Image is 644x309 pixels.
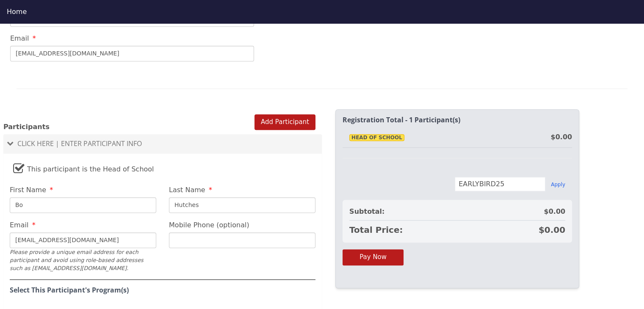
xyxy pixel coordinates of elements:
[10,34,29,42] span: Email
[254,114,315,130] button: Add Participant
[13,158,154,176] label: This participant is the Head of School
[10,248,156,273] div: Please provide a unique email address for each participant and avoid using role-based addresses s...
[343,116,572,124] h2: Registration Total - 1 Participant(s)
[10,287,315,294] h4: Select This Participant's Program(s)
[7,7,637,17] div: Home
[455,177,545,191] input: Enter discount code
[169,221,249,229] span: Mobile Phone (optional)
[349,134,404,141] span: Head Of School
[544,207,565,217] span: $0.00
[349,224,403,236] span: Total Price:
[550,132,572,142] div: $0.00
[17,139,142,148] span: Click Here | Enter Participant Info
[343,249,404,265] button: Pay Now
[551,181,565,188] button: Apply
[169,186,205,194] span: Last Name
[10,186,46,194] span: First Name
[539,224,565,236] span: $0.00
[10,221,28,229] span: Email
[10,46,254,61] input: Email
[3,123,50,131] span: Participants
[349,207,384,217] span: Subtotal:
